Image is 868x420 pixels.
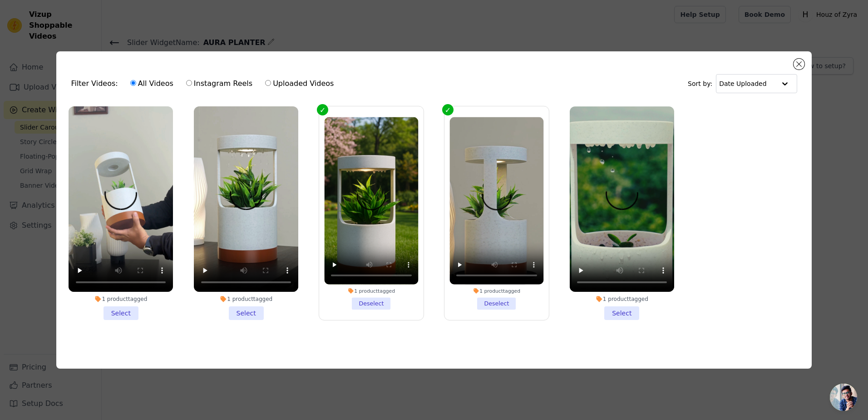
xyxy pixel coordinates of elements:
[794,59,804,70] button: Close modal
[71,73,339,94] div: Filter Videos:
[265,78,334,90] label: Uploaded Videos
[449,287,543,294] div: 1 product tagged
[830,384,857,411] a: Open chat
[69,295,173,303] div: 1 product tagged
[130,78,174,90] label: All Videos
[688,74,797,93] div: Sort by:
[186,78,253,90] label: Instagram Reels
[194,295,298,303] div: 1 product tagged
[570,295,674,303] div: 1 product tagged
[325,287,419,294] div: 1 product tagged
